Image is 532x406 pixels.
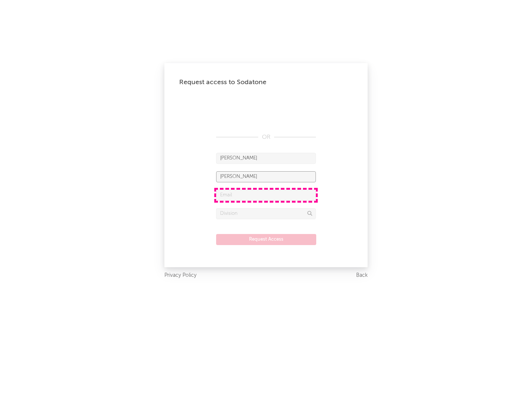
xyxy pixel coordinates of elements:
[216,153,316,164] input: First Name
[216,171,316,182] input: Last Name
[216,234,316,245] button: Request Access
[164,271,197,280] a: Privacy Policy
[356,271,368,280] a: Back
[216,133,316,142] div: OR
[216,190,316,201] input: Email
[216,208,316,219] input: Division
[179,78,353,87] div: Request access to Sodatone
